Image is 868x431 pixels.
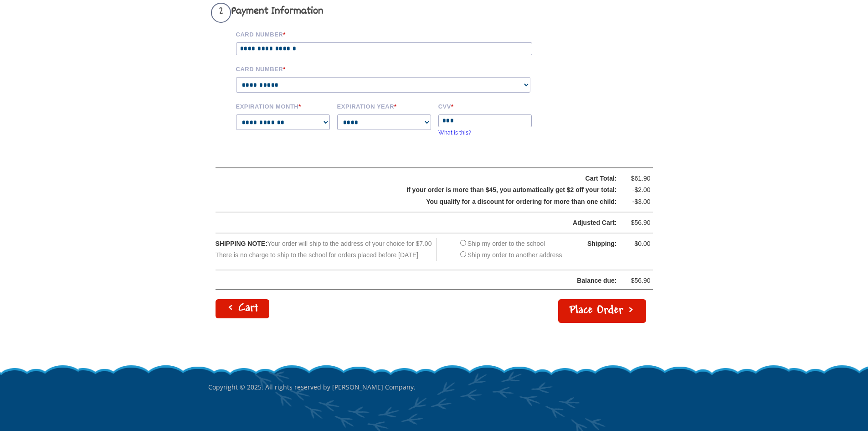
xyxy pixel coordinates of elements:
div: You qualify for a discount for ordering for more than one child: [239,196,617,208]
label: CVV [438,102,533,110]
label: Card Number [236,64,546,73]
h3: Payment Information [211,3,546,23]
div: Balance due: [216,275,617,286]
div: Shipping: [571,238,617,249]
div: $56.90 [623,275,651,286]
a: < Cart [216,299,269,318]
div: Adjusted Cart: [239,217,617,228]
div: $56.90 [623,217,651,228]
div: $0.00 [623,238,651,249]
p: Copyright © 2025. All rights reserved by [PERSON_NAME] Company. [208,364,660,410]
a: What is this? [438,130,471,136]
label: Expiration Year [337,102,432,110]
div: Ship my order to the school Ship my order to another address [458,238,562,261]
label: Expiration Month [236,102,331,110]
div: $61.90 [623,173,651,184]
span: 2 [211,3,231,23]
div: Cart Total: [239,173,617,184]
div: Your order will ship to the address of your choice for $7.00 There is no charge to ship to the sc... [216,238,437,261]
div: If your order is more than $45, you automatically get $2 off your total: [239,184,617,196]
label: Card Number [236,30,546,38]
div: -$2.00 [623,184,651,196]
button: Place Order > [558,299,646,323]
span: SHIPPING NOTE: [216,240,267,247]
div: -$3.00 [623,196,651,208]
